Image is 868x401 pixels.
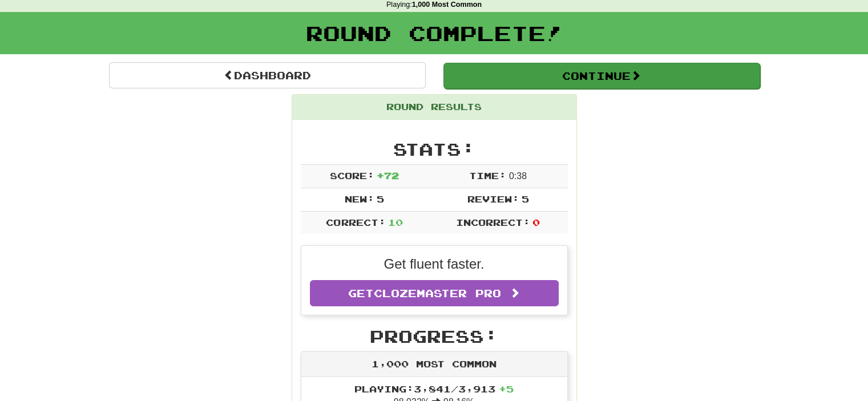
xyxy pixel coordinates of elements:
span: 5 [522,193,529,204]
span: Playing: 3,841 / 3,913 [354,383,514,394]
span: 0 [532,217,540,228]
a: GetClozemaster Pro [310,280,559,306]
p: Get fluent faster. [310,254,559,274]
div: 1,000 Most Common [301,352,567,377]
span: 0 : 38 [509,171,527,181]
span: Score: [330,170,374,181]
span: Correct: [326,217,385,228]
h1: Round Complete! [4,22,864,44]
button: Continue [443,63,760,89]
span: 5 [377,193,384,204]
strong: 1,000 Most Common [412,1,482,9]
span: Time: [469,170,506,181]
span: + 5 [499,383,514,394]
span: + 72 [377,170,399,181]
span: Review: [467,193,519,204]
span: Clozemaster Pro [374,287,501,299]
span: 10 [388,217,403,228]
div: Round Results [292,95,576,120]
a: Dashboard [109,62,426,88]
h2: Stats: [301,140,568,159]
span: New: [345,193,374,204]
span: Incorrect: [456,217,530,228]
h2: Progress: [301,327,568,346]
